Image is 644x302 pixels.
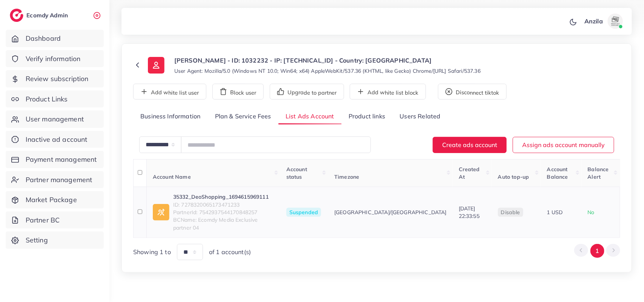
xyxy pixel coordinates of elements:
span: Verify information [26,54,81,64]
a: 35332_DeoShopping_1694615969111 [173,193,274,201]
span: Payment management [26,155,97,164]
span: Account Balance [547,166,568,180]
button: Disconnect tiktok [438,84,507,100]
a: Product Links [6,90,104,108]
a: logoEcomdy Admin [10,9,70,22]
a: Plan & Service Fees [208,109,278,125]
a: Market Package [6,191,104,208]
a: Product links [341,109,392,125]
span: Setting [26,235,48,245]
button: Assign ads account manually [513,137,614,153]
span: disable [501,209,520,216]
button: Block user [212,84,264,100]
span: No [588,209,595,216]
span: 1 USD [547,209,563,216]
a: Payment management [6,151,104,168]
a: Setting [6,231,104,249]
button: Upgrade to partner [270,84,344,100]
span: ID: 7278320065173471233 [173,201,274,208]
a: Users Related [392,109,447,125]
span: Showing 1 to [133,248,171,256]
span: Inactive ad account [26,135,88,144]
a: Review subscription [6,70,104,87]
span: Partner BC [26,215,60,225]
button: Go to page 1 [590,244,604,258]
img: ic-ad-info.7fc67b75.svg [153,204,169,221]
h2: Ecomdy Admin [26,12,70,19]
span: Product Links [26,94,68,104]
span: Account status [286,166,307,180]
a: Anzilaavatar [580,14,626,29]
a: List Ads Account [278,109,341,125]
span: Balance Alert [588,166,609,180]
button: Add white list user [133,84,206,100]
a: Inactive ad account [6,131,104,148]
small: User Agent: Mozilla/5.0 (Windows NT 10.0; Win64; x64) AppleWebKit/537.36 (KHTML, like Gecko) Chro... [174,67,481,75]
button: Create ads account [433,137,507,153]
a: Dashboard [6,30,104,47]
p: [PERSON_NAME] - ID: 1032232 - IP: [TECHNICAL_ID] - Country: [GEOGRAPHIC_DATA] [174,56,481,65]
a: Partner management [6,171,104,189]
span: Market Package [26,195,77,205]
a: Business Information [133,109,208,125]
span: Review subscription [26,74,89,84]
a: Verify information [6,50,104,67]
button: Add white list block [350,84,426,100]
span: Timezone [334,173,359,180]
span: Partner management [26,175,92,185]
span: Suspended [286,208,321,217]
img: avatar [608,14,623,29]
span: Dashboard [26,34,61,43]
span: PartnerId: 7542937544170848257 [173,208,274,216]
span: [DATE] 22:33:55 [459,205,480,219]
a: User management [6,110,104,128]
span: BCName: Ecomdy Media Exclusive partner 04 [173,216,274,231]
span: Created At [459,166,480,180]
span: User management [26,114,84,124]
span: Account Name [153,173,191,180]
span: [GEOGRAPHIC_DATA]/[GEOGRAPHIC_DATA] [334,208,447,216]
img: ic-user-info.36bf1079.svg [148,57,164,74]
img: logo [10,9,23,22]
span: of 1 account(s) [209,248,251,256]
span: Auto top-up [498,173,529,180]
a: Partner BC [6,212,104,229]
p: Anzila [584,17,603,26]
ul: Pagination [574,244,620,258]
